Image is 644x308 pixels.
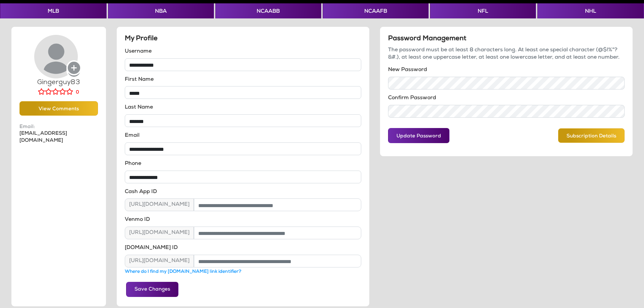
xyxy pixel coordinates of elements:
label: Confirm Password [388,95,436,102]
a: Where do I find my [DOMAIN_NAME] link identifier? [125,269,241,274]
label: Last Name [125,104,153,112]
span: [URL][DOMAIN_NAME] [125,255,194,267]
label: Username [125,48,152,56]
span: [URL][DOMAIN_NAME] [125,227,194,239]
h5: My Profile [125,35,361,43]
label: Phone [125,161,141,168]
span: Email: [19,124,98,130]
button: Update Password [388,128,449,143]
label: [DOMAIN_NAME] ID [125,245,178,252]
label: First Name [125,76,154,84]
h5: Gingerguy83 [19,78,98,86]
label: New Password [388,67,427,74]
span: [URL][DOMAIN_NAME] [125,198,194,211]
button: Save Changes [126,282,178,297]
label: Venmo ID [125,217,150,224]
button: NHL [537,3,644,18]
button: View Comments [19,101,98,116]
label: Email [125,132,140,140]
button: Subscription Details [558,128,625,143]
button: NFL [430,3,536,18]
p: The password must be at least 8 characters long. At least one special character (@$!%*?&#.), at l... [388,47,625,61]
button: NBA [108,3,214,18]
button: NCAAFB [323,3,429,18]
label: 0 [76,89,79,96]
label: Cash App ID [125,189,157,196]
h5: Password Management [388,35,625,43]
button: NCAABB [215,3,321,18]
p: [EMAIL_ADDRESS][DOMAIN_NAME] [19,124,98,144]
